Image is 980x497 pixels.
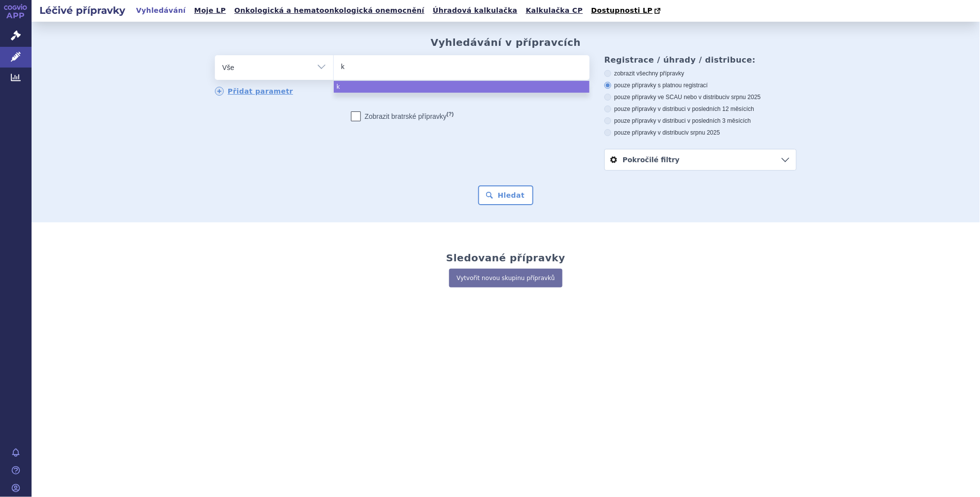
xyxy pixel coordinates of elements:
[334,81,590,93] li: k
[604,81,797,89] label: pouze přípravky s platnou registrací
[430,4,521,17] a: Úhradová kalkulačka
[591,6,653,14] span: Dostupnosti LP
[431,36,581,48] h2: Vyhledávání v přípravcích
[604,55,797,65] h3: Registrace / úhrady / distribuce:
[604,117,797,125] label: pouze přípravky v distribuci v posledních 3 měsících
[604,105,797,113] label: pouze přípravky v distribuci v posledních 12 měsících
[351,111,454,121] label: Zobrazit bratrské přípravky
[604,70,797,77] label: zobrazit všechny přípravky
[588,4,665,18] a: Dostupnosti LP
[727,94,761,101] span: v srpnu 2025
[446,252,565,264] h2: Sledované přípravky
[215,87,293,96] a: Přidat parametr
[231,4,427,17] a: Onkologická a hematoonkologická onemocnění
[133,4,189,17] a: Vyhledávání
[449,269,562,287] a: Vytvořit novou skupinu přípravků
[686,129,720,136] span: v srpnu 2025
[604,93,797,101] label: pouze přípravky ve SCAU nebo v distribuci
[478,185,534,205] button: Hledat
[447,111,454,117] abbr: (?)
[191,4,229,17] a: Moje LP
[523,4,586,17] a: Kalkulačka CP
[605,149,796,170] a: Pokročilé filtry
[32,3,133,17] h2: Léčivé přípravky
[604,129,797,137] label: pouze přípravky v distribuci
